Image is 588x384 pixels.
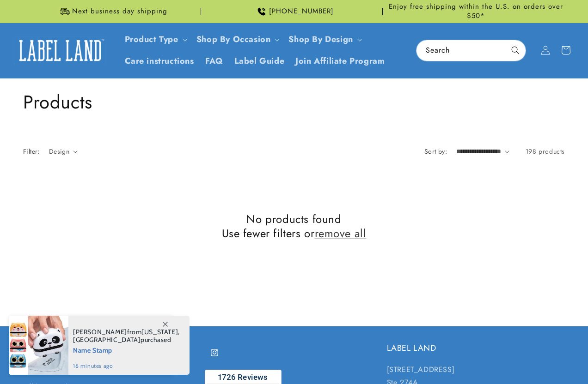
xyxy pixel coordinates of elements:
[505,40,526,60] button: Search
[191,29,283,50] summary: Shop By Occasion
[283,29,365,50] summary: Shop By Design
[387,2,565,20] span: Enjoy free shipping within the U.S. on orders over $50*
[125,56,194,66] span: Care instructions
[125,33,178,45] a: Product Type
[49,147,78,156] summary: Design (0 selected)
[23,212,565,240] h2: No products found Use fewer filters or
[11,33,110,68] a: Label Land
[200,50,229,72] a: FAQ
[424,147,447,156] label: Sort by:
[205,56,223,66] span: FAQ
[49,147,69,156] span: Design
[72,7,167,16] span: Next business day shipping
[234,56,285,66] span: Label Guide
[394,341,579,375] iframe: Gorgias Floating Chat
[269,7,334,16] span: [PHONE_NUMBER]
[119,29,191,50] summary: Product Type
[73,336,141,344] span: [GEOGRAPHIC_DATA]
[288,33,353,45] a: Shop By Design
[387,343,565,354] h2: LABEL LAND
[196,34,271,45] span: Shop By Occasion
[14,36,106,65] img: Label Land
[295,56,385,66] span: Join Affiliate Program
[23,90,565,114] h1: Products
[73,328,180,344] span: from , purchased
[315,226,367,240] a: remove all
[73,328,127,336] span: [PERSON_NAME]
[119,50,200,72] a: Care instructions
[141,328,178,336] span: [US_STATE]
[290,50,390,72] a: Join Affiliate Program
[23,147,40,156] h2: Filter:
[229,50,290,72] a: Label Guide
[526,147,565,156] span: 198 products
